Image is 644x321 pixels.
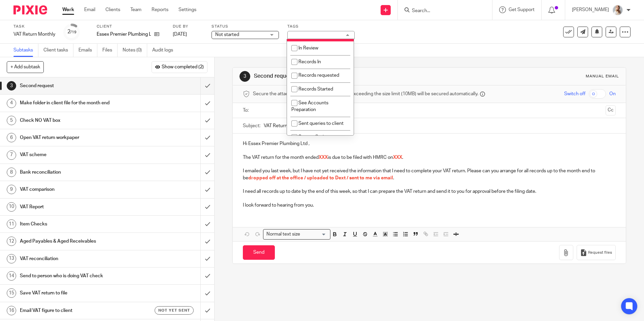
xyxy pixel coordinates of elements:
div: 8 [7,168,16,177]
h1: Second request [254,73,444,80]
h1: VAT reconciliation [20,254,136,264]
div: 6 [7,133,16,142]
p: I look forward to hearing from you. [243,202,615,209]
span: See Accounts Preparation [291,101,328,112]
button: Show completed (2) [152,61,207,73]
label: Tags [287,24,355,29]
span: Records requested [298,73,339,78]
img: IMG_9968.jpg [612,5,623,15]
h1: Open VAT return workpaper [20,133,136,143]
label: Due by [173,24,203,29]
h1: VAT scheme [20,150,136,160]
div: 13 [7,254,16,263]
span: Secure the attachments in this message. Files exceeding the size limit (10MB) will be secured aut... [253,91,478,97]
span: Get Support [509,7,535,12]
p: I need all records up to date by the end of this week, so that I can prepare the VAT return and s... [243,188,615,195]
span: Request files [588,250,612,255]
div: VAT Return Monthly [13,31,55,38]
div: 5 [7,116,16,125]
a: Reports [152,6,168,13]
p: [PERSON_NAME] [572,6,609,13]
div: 12 [7,237,16,246]
div: 4 [7,99,16,108]
span: In Review [298,46,318,50]
a: Files [102,44,118,57]
p: The VAT return for the month ended is due to be filed with HMRC on . [243,154,615,161]
label: To: [243,107,250,114]
p: I emailed you last week, but I have not yet received the information that I need to complete your... [243,168,615,181]
button: Request files [577,245,616,260]
h1: Email VAT figure to client [20,306,136,316]
p: Hi Essex Premier Plumbing Ltd , [243,140,615,147]
a: Team [130,6,141,13]
div: 11 [7,219,16,229]
h1: Second request [20,81,136,91]
span: Sent queries to client [298,121,344,126]
h1: Aged Payables & Aged Receivables [20,236,136,246]
span: Normal text size [265,231,301,238]
input: Search [411,8,472,14]
span: On [609,91,616,97]
span: Records In [298,60,321,64]
input: Send [243,245,275,260]
div: 2 [67,28,76,36]
h1: VAT Report [20,202,136,212]
p: Essex Premier Plumbing Ltd [97,31,151,38]
span: Not started [215,32,239,37]
h1: Bank reconciliation [20,167,136,177]
h1: Make folder in client file for the month end [20,98,136,108]
div: 9 [7,185,16,194]
h1: Save VAT return to file [20,288,136,298]
button: Cc [606,105,616,115]
h1: Item Checks [20,219,136,229]
div: Manual email [586,74,619,79]
a: Subtasks [13,44,38,57]
div: 10 [7,202,16,212]
label: Subject: [243,122,260,129]
span: XXX [393,155,402,160]
span: XXX [319,155,328,160]
a: Audit logs [152,44,178,57]
h1: Check NO VAT box [20,115,136,126]
span: [DATE] [173,32,187,37]
a: Work [62,6,74,13]
span: dropped off at the office / uploaded to Dext / sent to me via email [248,176,393,180]
a: Emails [78,44,97,57]
small: /19 [70,30,76,34]
button: + Add subtask [7,61,44,73]
span: Not yet sent [158,308,190,313]
a: Clients [105,6,120,13]
input: Search for option [302,231,326,238]
a: Settings [179,6,196,13]
div: 16 [7,306,16,315]
span: Records Started [298,87,333,92]
span: Switch off [564,91,585,97]
a: Client tasks [43,44,73,57]
a: Notes (0) [123,44,147,57]
h1: Send to person who is doing VAT check [20,271,136,281]
span: Show completed (2) [162,65,204,70]
div: 3 [239,71,250,82]
label: Client [97,24,164,29]
label: Status [212,24,279,29]
div: Search for option [263,229,330,240]
span: Sent to Corient [298,135,331,139]
a: Email [84,6,95,13]
img: Pixie [13,5,47,14]
div: 3 [7,81,16,91]
h1: VAT comparison [20,184,136,194]
div: 15 [7,288,16,298]
div: 14 [7,271,16,281]
label: Task [13,24,55,29]
div: 7 [7,150,16,160]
